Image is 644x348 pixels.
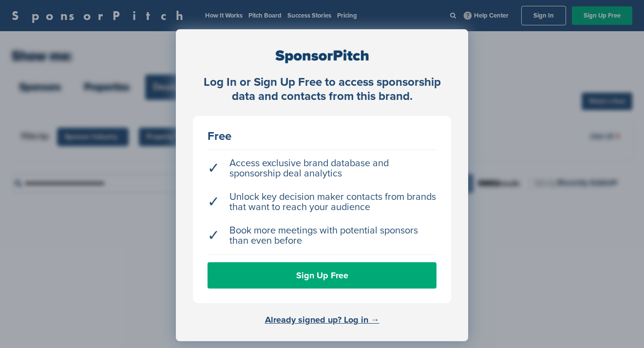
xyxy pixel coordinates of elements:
li: Book more meetings with potential sponsors than even before [208,221,436,251]
span: ✓ [208,163,220,174]
a: Already signed up? Log in → [265,314,379,325]
span: ✓ [208,197,220,207]
li: Access exclusive brand database and sponsorship deal analytics [208,154,436,184]
div: Free [208,131,436,142]
li: Unlock key decision maker contacts from brands that want to reach your audience [208,187,436,217]
a: Sign Up Free [208,262,436,289]
div: Log In or Sign Up Free to access sponsorship data and contacts from this brand. [193,76,451,104]
span: ✓ [208,231,220,241]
